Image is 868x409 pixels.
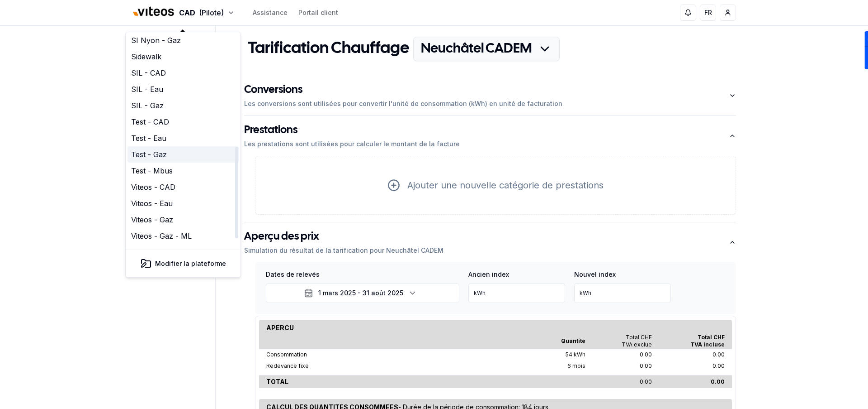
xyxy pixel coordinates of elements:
a: Test - Mbus [127,163,239,179]
a: Viteos - CAD [127,179,239,195]
a: SIL - Eau [127,81,239,97]
a: Test - Gaz [127,146,239,163]
a: Viteos - Gaz - ML [127,228,239,244]
a: Test - Eau [127,130,239,146]
button: Modifier la plateforme [131,255,235,273]
a: SIL - Gaz [127,97,239,114]
a: Test - CAD [127,114,239,130]
a: Viteos - Eau [127,195,239,212]
a: Sidewalk [127,48,239,65]
a: Viteos - Gaz [127,212,239,228]
a: SIL - CAD [127,65,239,81]
a: SI Nyon - Gaz [127,32,239,48]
